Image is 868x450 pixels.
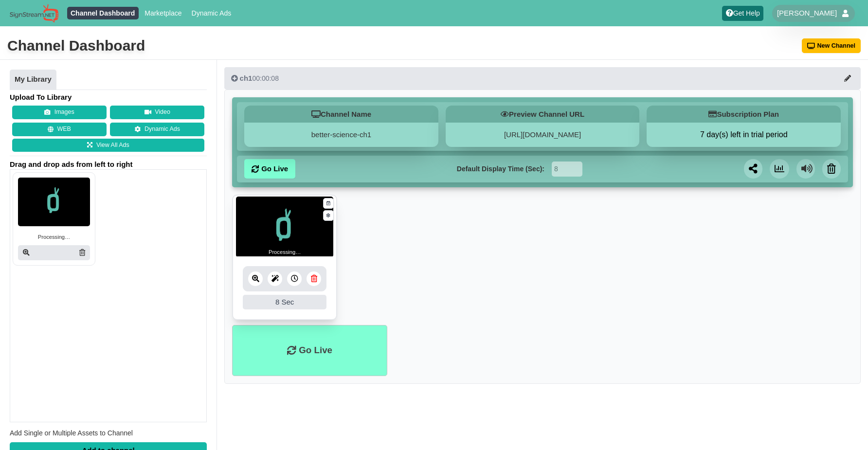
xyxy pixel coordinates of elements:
[269,248,301,256] small: Processing…
[10,70,56,90] a: My Library
[12,139,204,152] a: View All Ads
[10,92,207,102] h4: Upload To Library
[243,295,326,309] div: 8 Sec
[12,123,107,136] button: WEB
[240,74,253,82] span: ch1
[12,106,107,119] button: Images
[232,325,387,376] li: Go Live
[457,164,544,174] label: Default Display Time (Sec):
[110,106,204,119] button: Video
[802,38,861,53] button: New Channel
[67,7,139,19] a: Channel Dashboard
[552,162,582,177] input: Seconds
[236,197,333,257] img: Sign stream loading animation
[446,106,640,123] h5: Preview Channel URL
[18,178,90,226] img: Sign stream loading animation
[38,233,71,241] small: Processing…
[647,106,841,123] h5: Subscription Plan
[244,159,295,179] a: Go Live
[722,6,763,21] a: Get Help
[141,7,185,19] a: Marketplace
[10,160,207,169] span: Drag and drop ads from left to right
[188,7,235,19] a: Dynamic Ads
[224,67,861,90] button: ch100:00:08
[110,123,204,136] a: Dynamic Ads
[231,73,279,83] div: 00:00:08
[504,130,581,139] a: [URL][DOMAIN_NAME]
[647,130,841,140] button: 7 day(s) left in trial period
[10,4,58,23] img: Sign Stream.NET
[10,429,133,437] span: Add Single or Multiple Assets to Channel
[244,106,438,123] h5: Channel Name
[244,123,438,147] div: better-science-ch1
[777,8,837,18] span: [PERSON_NAME]
[7,36,145,55] div: Channel Dashboard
